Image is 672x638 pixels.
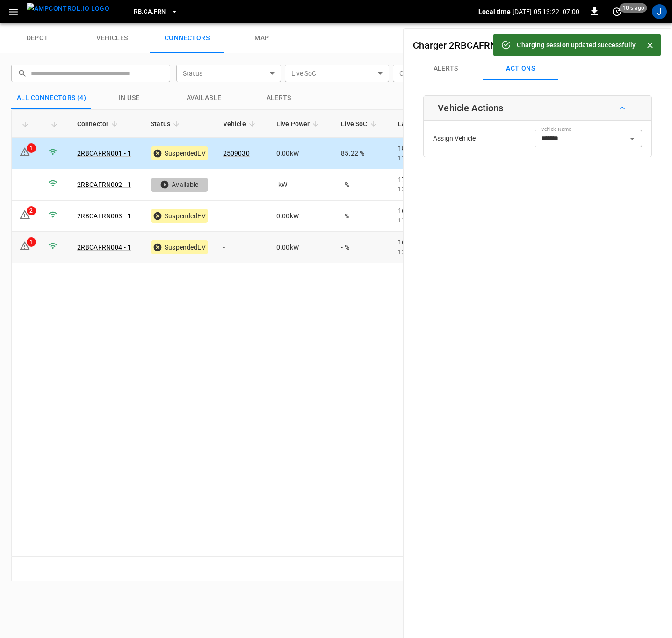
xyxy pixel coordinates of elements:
div: profile-icon [652,4,667,19]
button: in use [92,87,166,109]
td: 0.00 kW [269,138,333,169]
td: - [216,232,269,263]
span: Live Power [276,118,322,129]
div: Connectors submenus tabs [408,57,667,80]
button: Alerts [241,87,316,109]
p: 16:00 [398,237,471,247]
button: Actions [483,57,558,80]
span: Last Session Start [398,118,465,129]
p: Local time [478,7,511,16]
button: Open [626,132,639,145]
div: SuspendedEV [151,209,208,223]
td: - [216,169,269,201]
td: - kW [269,169,333,201]
a: map [224,23,299,53]
p: [DATE] 05:13:22 -07:00 [513,7,579,16]
a: 2RBCAFRN003 - 1 [77,212,131,220]
button: Available [166,87,241,109]
h6: - [413,38,567,53]
span: 11 hours ago [398,155,434,161]
a: 2RBCAFRN001 - 1 [77,150,131,157]
div: SuspendedEV [151,240,208,254]
button: Close [643,38,657,52]
td: - % [333,169,390,201]
button: Alerts [408,57,483,80]
div: Available [151,178,208,192]
div: 2 [27,206,36,215]
p: 16:36 [398,206,471,215]
a: Charger 2RBCAFRN001 [413,40,513,51]
td: - % [333,201,390,232]
a: vehicles [75,23,150,53]
span: Vehicle [223,118,258,129]
a: 2RBCAFRN002 - 1 [77,181,131,188]
span: Live SoC [341,118,379,129]
button: RB.CA.FRN [130,3,181,21]
button: All Connectors (4) [11,87,92,109]
p: 17:35 [398,175,471,184]
span: 12 hours ago [398,186,434,193]
div: Charging session updated successfully [517,36,636,53]
div: 1 [27,143,36,153]
a: 2RBCAFRN004 - 1 [77,244,131,251]
span: Connector [77,118,121,129]
label: Vehicle Name [541,126,571,133]
span: RB.CA.FRN [134,7,166,17]
div: SuspendedEV [151,146,208,160]
img: ampcontrol.io logo [27,3,109,14]
a: connectors [150,23,224,53]
a: 2509030 [223,150,250,157]
p: 18:00 [398,143,471,153]
h6: Vehicle Actions [438,100,503,115]
td: 0.00 kW [269,232,333,263]
td: - % [333,232,390,263]
button: set refresh interval [609,4,624,19]
td: - [216,201,269,232]
span: 10 s ago [620,3,647,13]
span: 13 hours ago [398,217,434,224]
span: Status [151,118,182,129]
td: 85.22 % [333,138,390,169]
p: Assign Vehicle [433,134,476,143]
td: 0.00 kW [269,201,333,232]
div: 1 [27,237,36,247]
span: 13 hours ago [398,249,434,255]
